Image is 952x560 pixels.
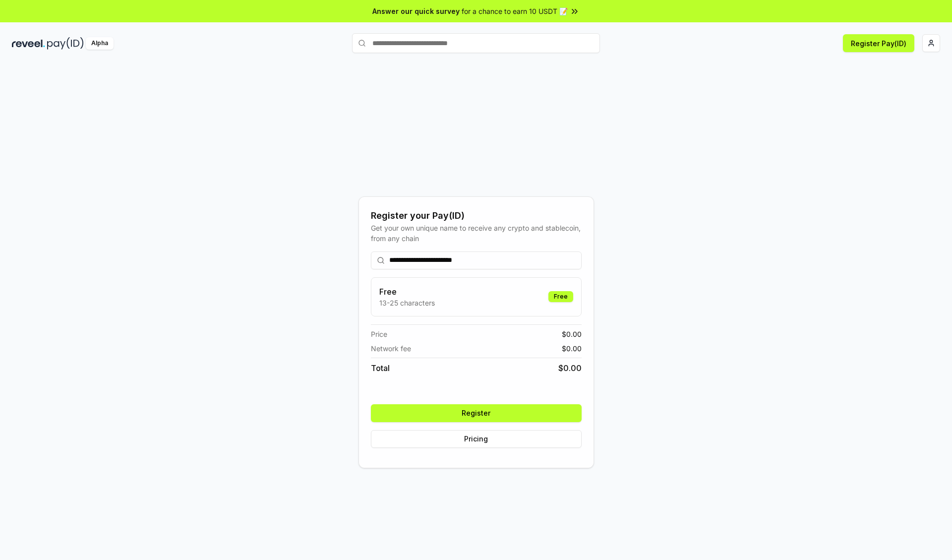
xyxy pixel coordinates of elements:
[86,37,114,50] div: Alpha
[47,37,84,50] img: pay_id
[562,343,582,354] span: $ 0.00
[379,298,435,308] p: 13-25 characters
[379,286,435,298] h3: Free
[371,209,582,223] div: Register your Pay(ID)
[562,329,582,339] span: $ 0.00
[843,34,914,52] button: Register Pay(ID)
[548,291,573,302] div: Free
[371,329,387,339] span: Price
[371,404,582,422] button: Register
[12,37,45,50] img: reveel_dark
[371,362,390,374] span: Total
[372,6,460,16] span: Answer our quick survey
[371,223,582,244] div: Get your own unique name to receive any crypto and stablecoin, from any chain
[462,6,568,16] span: for a chance to earn 10 USDT 📝
[558,362,582,374] span: $ 0.00
[371,343,411,354] span: Network fee
[371,430,582,448] button: Pricing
